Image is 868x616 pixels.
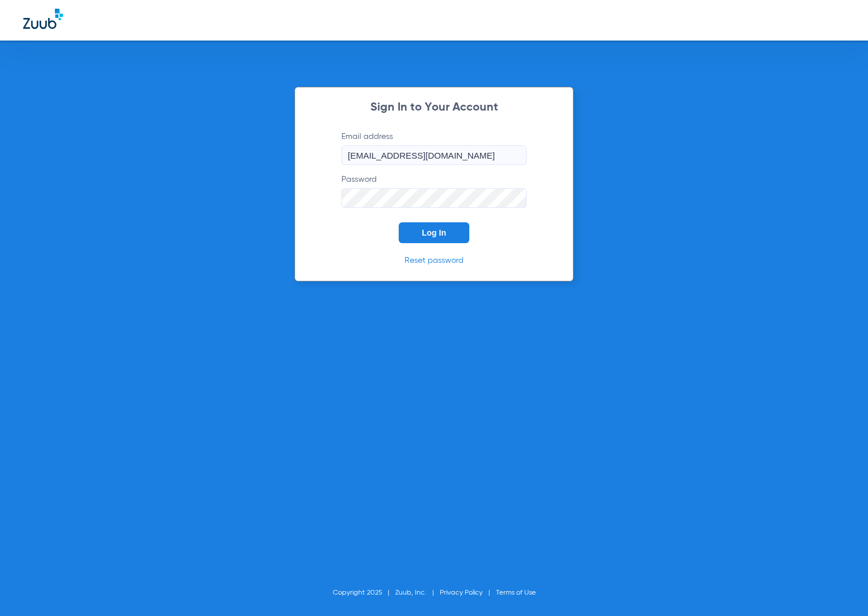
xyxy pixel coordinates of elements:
[404,256,464,265] a: Reset password
[422,228,446,237] span: Log In
[333,587,395,599] li: Copyright 2025
[341,145,527,165] input: Email address
[440,589,483,596] a: Privacy Policy
[395,587,440,599] li: Zuub, Inc.
[399,222,469,243] button: Log In
[23,9,63,29] img: Zuub Logo
[341,174,527,208] label: Password
[341,131,527,165] label: Email address
[324,102,544,113] h2: Sign In to Your Account
[341,188,527,208] input: Password
[496,589,536,596] a: Terms of Use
